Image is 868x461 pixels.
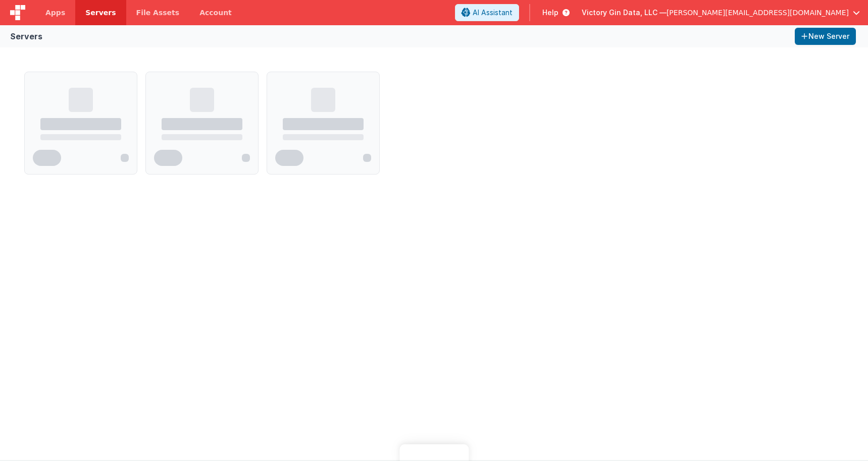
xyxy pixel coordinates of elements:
span: Help [542,8,558,18]
span: Apps [45,8,65,18]
button: New Server [795,28,856,45]
span: [PERSON_NAME][EMAIL_ADDRESS][DOMAIN_NAME] [667,8,849,18]
button: AI Assistant [455,4,519,21]
button: Victory Gin Data, LLC — [PERSON_NAME][EMAIL_ADDRESS][DOMAIN_NAME] [582,8,860,18]
span: AI Assistant [473,8,513,18]
span: Servers [85,8,116,18]
span: File Assets [136,8,180,18]
span: Victory Gin Data, LLC — [582,8,667,18]
div: Servers [10,30,42,42]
